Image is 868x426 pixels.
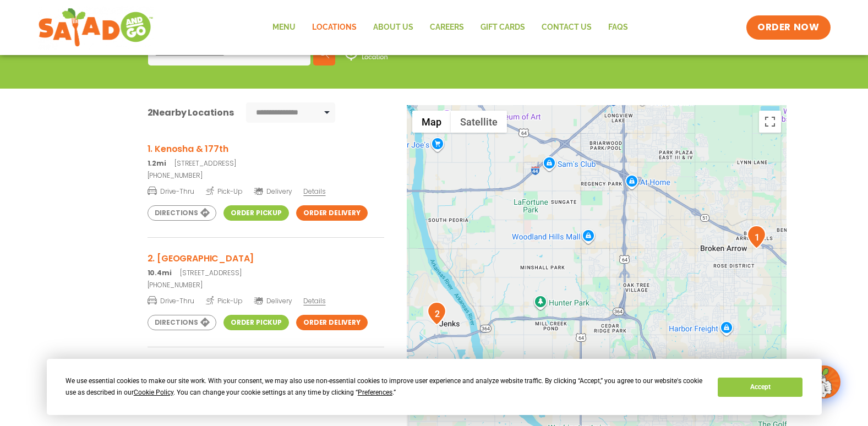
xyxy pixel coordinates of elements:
a: Contact Us [533,15,600,40]
a: Careers [422,15,472,40]
img: wpChatIcon [809,367,839,397]
span: Pick-Up [206,185,243,196]
span: Delivery [254,187,292,196]
nav: Menu [264,15,636,40]
span: Details [303,187,325,196]
strong: 10.4mi [148,268,172,277]
a: Locations [304,15,365,40]
button: Show satellite imagery [451,111,507,133]
span: Pick-Up [206,295,243,306]
span: Delivery [254,296,292,306]
a: Menu [264,15,304,40]
a: Directions [148,315,216,330]
span: Cookie Policy [134,389,173,396]
span: Drive-Thru [148,185,194,196]
button: Accept [718,378,803,397]
span: ORDER NOW [757,21,819,34]
a: Order Delivery [296,205,368,221]
p: [STREET_ADDRESS] [148,268,384,278]
button: Toggle fullscreen view [759,111,781,133]
a: 2. [GEOGRAPHIC_DATA] 10.4mi[STREET_ADDRESS] [148,252,384,278]
p: [STREET_ADDRESS] [148,159,384,168]
span: Preferences [358,389,392,396]
button: Show street map [412,111,451,133]
a: Order Pickup [223,315,289,330]
strong: 1.2mi [148,159,166,168]
h3: 2. [GEOGRAPHIC_DATA] [148,252,384,265]
a: Drive-Thru Pick-Up Delivery Details [148,183,384,196]
a: [PHONE_NUMBER] [148,171,384,181]
span: 2 [148,106,153,119]
div: We use essential cookies to make our site work. With your consent, we may also use non-essential ... [65,375,705,398]
div: Cookie Consent Prompt [47,359,822,415]
a: About Us [365,15,422,40]
span: Details [303,296,325,305]
a: [PHONE_NUMBER] [148,280,384,290]
div: 2 [427,302,446,325]
a: FAQs [600,15,636,40]
a: Order Delivery [296,315,368,330]
a: Order Pickup [223,205,289,221]
div: Nearby Locations [148,106,234,119]
h3: 1. Kenosha & 177th [148,142,384,156]
a: ORDER NOW [746,15,830,40]
a: Drive-Thru Pick-Up Delivery Details [148,292,384,306]
a: GIFT CARDS [472,15,533,40]
img: new-SAG-logo-768×292 [38,6,154,50]
a: 1. Kenosha & 177th 1.2mi[STREET_ADDRESS] [148,142,384,168]
div: 1 [747,225,766,249]
a: Directions [148,205,216,221]
span: Drive-Thru [148,295,194,306]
